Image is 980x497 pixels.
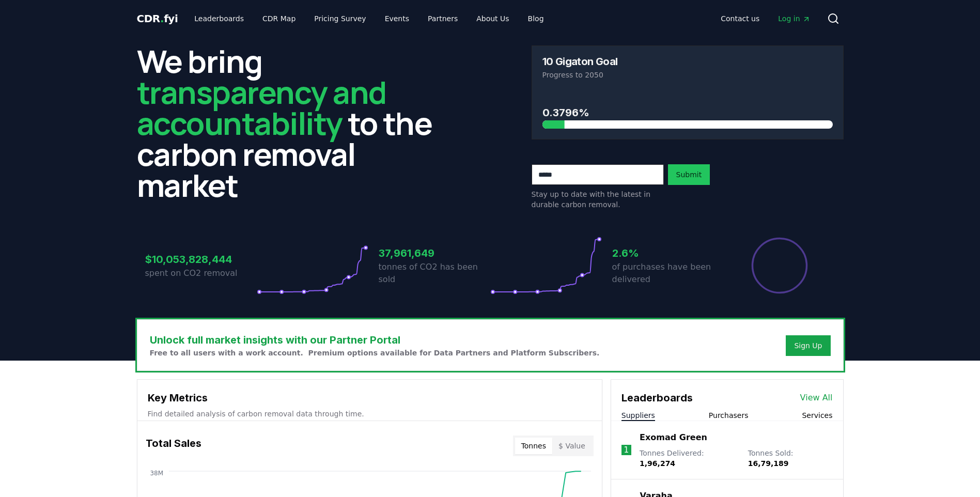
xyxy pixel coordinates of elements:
span: Log in [778,13,810,24]
a: Log in [770,9,818,28]
button: Services [802,410,832,421]
button: $ Value [552,438,592,454]
button: Purchasers [709,410,749,421]
h3: $10,053,828,444 [145,252,257,267]
h3: 0.3796% [542,105,833,120]
p: Free to all users with a work account. Premium options available for Data Partners and Platform S... [150,348,600,358]
a: Contact us [712,9,768,28]
p: spent on CO2 removal [145,267,257,279]
h3: Leaderboards [621,390,693,406]
p: Tonnes Sold : [748,448,833,469]
span: transparency and accountability [137,71,386,144]
div: Percentage of sales delivered [751,237,808,294]
a: Leaderboards [186,9,252,28]
a: Exomad Green [640,431,707,444]
a: CDR Map [254,9,304,28]
h3: 37,961,649 [379,245,490,261]
p: 1 [624,444,629,456]
nav: Main [712,9,818,28]
tspan: 38M [150,470,163,477]
button: Suppliers [621,410,655,421]
h3: 2.6% [612,245,724,261]
span: . [160,12,164,25]
p: Stay up to date with the latest in durable carbon removal. [532,189,664,210]
a: CDR.fyi [137,11,178,26]
p: Find detailed analysis of carbon removal data through time. [148,409,592,419]
nav: Main [186,9,552,28]
p: of purchases have been delivered [612,261,724,286]
span: CDR fyi [137,12,178,25]
a: View All [800,392,833,404]
h3: 10 Gigaton Goal [542,56,618,67]
button: Submit [668,164,710,185]
h3: Key Metrics [148,390,592,406]
a: Partners [419,9,466,28]
h3: Unlock full market insights with our Partner Portal [150,332,600,348]
a: Events [377,9,417,28]
a: Pricing Survey [306,9,374,28]
a: Sign Up [794,340,822,351]
p: Tonnes Delivered : [640,448,738,469]
button: Sign Up [786,335,830,356]
h2: We bring to the carbon removal market [137,45,449,200]
span: 16,79,189 [748,459,789,468]
span: 1,96,274 [640,459,675,468]
h3: Total Sales [146,436,201,456]
a: Blog [520,9,552,28]
p: Progress to 2050 [542,70,833,80]
button: Tonnes [515,438,552,454]
p: tonnes of CO2 has been sold [379,261,490,286]
a: About Us [468,9,517,28]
